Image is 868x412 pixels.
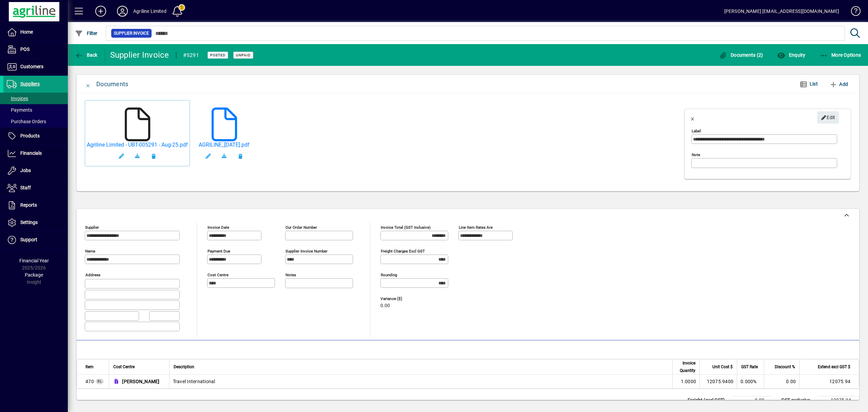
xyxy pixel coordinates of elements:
td: 12075.94 [799,375,859,388]
span: Filter [75,31,98,36]
mat-label: Note [692,152,700,157]
button: Edit [817,111,839,124]
button: Documents (2) [717,49,765,61]
button: List [794,78,823,90]
a: Payments [3,104,68,116]
a: Home [3,24,68,41]
div: Supplier Invoice [110,50,169,60]
span: Variance ($) [380,297,421,301]
button: Filter [73,27,99,39]
a: Settings [3,214,68,231]
span: Supplier Invoice [114,30,149,37]
app-page-header-button: Back [68,49,105,61]
button: Enquiry [775,49,807,61]
button: Remove [232,148,249,164]
a: Financials [3,145,68,162]
span: Documents (2) [719,52,763,58]
div: Documents [96,79,128,90]
a: Staff [3,180,68,196]
span: Enquiry [777,52,805,58]
button: Add [90,5,112,17]
button: Close [685,109,701,126]
span: Edit [821,112,835,123]
span: Suppliers [20,81,40,87]
span: Payments [7,107,32,113]
mat-label: Payment due [208,249,230,254]
td: 0.00 [732,396,772,404]
span: Purchase Orders [7,119,46,124]
a: Support [3,231,68,248]
span: Invoices [7,96,28,101]
mat-label: Supplier invoice number [285,249,328,254]
span: Staff [20,185,31,190]
div: [PERSON_NAME] [EMAIL_ADDRESS][DOMAIN_NAME] [724,6,839,17]
td: Freight (excl GST) [684,396,732,404]
td: GST exclusive [778,396,818,404]
span: Unpaid [236,53,251,57]
span: Reports [20,202,37,208]
a: POS [3,41,68,58]
span: POS [20,46,29,52]
mat-label: Name [85,249,95,254]
a: Download [129,148,145,164]
span: Financial Year [19,258,49,263]
a: AGRILINE_[DATE].pdf [199,142,250,148]
a: Products [3,128,68,145]
a: Reports [3,197,68,214]
span: Extend excl GST $ [818,363,850,371]
span: GL [97,379,102,383]
mat-label: Label [692,129,701,133]
span: Package [25,272,43,278]
mat-label: Our order number [285,225,317,230]
span: Add [829,79,848,90]
mat-label: Invoice Total (GST inclusive) [381,225,431,230]
mat-label: Line item rates are [459,225,493,230]
a: Agriline Limited - UBT-005291 - Aug-25.pdf [87,142,188,148]
span: GST Rate [741,363,758,371]
a: Jobs [3,162,68,179]
a: Purchase Orders [3,116,68,127]
span: Discount % [775,363,795,371]
a: Knowledge Base [846,1,860,23]
span: Posted [210,53,225,57]
a: Invoices [3,93,68,104]
span: Travel International [85,378,94,385]
span: Invoice Quantity [677,359,695,374]
mat-label: Rounding [381,273,397,277]
button: Edit [200,148,216,164]
mat-label: Invoice date [208,225,229,230]
button: Edit [113,148,129,164]
a: Download [216,148,232,164]
mat-label: Freight charges excl GST [381,249,425,254]
span: Support [20,237,37,242]
td: 12075.94 [818,396,859,404]
mat-label: Supplier [85,225,99,230]
div: #5291 [183,50,199,61]
button: More Options [818,49,863,61]
span: Cost Centre [113,363,135,371]
button: Close [80,76,96,92]
span: Customers [20,64,43,69]
span: Home [20,29,33,35]
span: Description [174,363,194,371]
td: 0.00 [764,375,799,388]
button: Remove [145,148,162,164]
a: Customers [3,58,68,75]
td: 1.0000 [672,375,699,388]
span: Back [75,52,98,58]
button: Profile [112,5,133,17]
td: Travel International [169,375,673,388]
td: 12075.9400 [699,375,737,388]
span: Jobs [20,168,31,173]
button: Back [73,49,99,61]
span: Unit Cost $ [712,363,733,371]
span: [PERSON_NAME] [122,378,159,385]
span: List [810,81,818,87]
span: Financials [20,150,42,156]
span: Products [20,133,40,138]
span: Item [85,363,94,371]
